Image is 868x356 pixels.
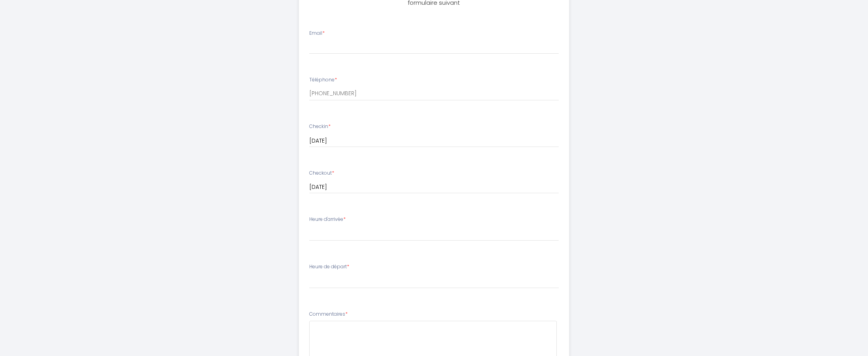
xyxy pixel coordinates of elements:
label: Commentaires [309,311,348,318]
label: Téléphone [309,76,337,84]
label: Heure de départ [309,263,349,271]
label: Checkout [309,170,334,177]
label: Heure d'arrivée [309,216,346,223]
label: Checkin [309,123,331,130]
label: Email [309,30,325,37]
